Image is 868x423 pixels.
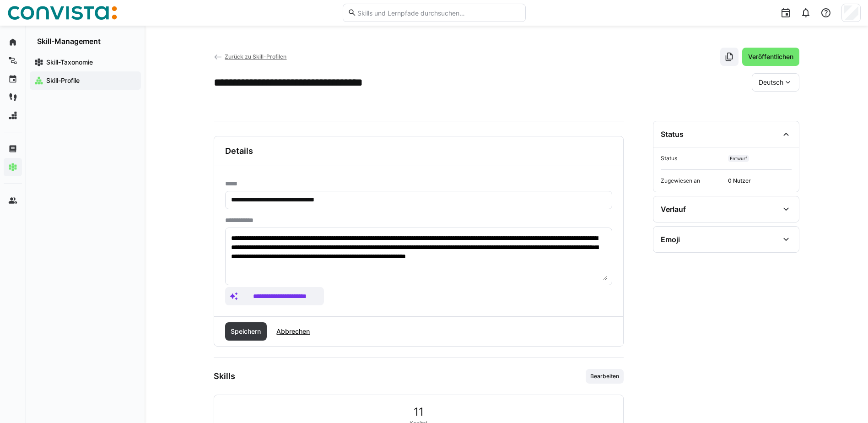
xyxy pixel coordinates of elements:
[586,369,624,384] button: Bearbeiten
[414,406,424,418] span: 11
[728,177,792,184] span: 0 Nutzer
[225,146,253,156] h3: Details
[661,235,680,244] div: Emoji
[275,327,311,336] span: Abbrechen
[661,205,686,214] div: Verlauf
[356,9,520,17] input: Skills und Lernpfade durchsuchen…
[225,53,286,60] span: Zurück zu Skill-Profilen
[661,130,684,139] div: Status
[742,48,799,66] button: Veröffentlichen
[270,322,316,341] button: Abbrechen
[214,53,287,60] a: Zurück zu Skill-Profilen
[759,78,783,87] span: Deutsch
[225,322,267,341] button: Speichern
[229,327,262,336] span: Speichern
[747,52,795,61] span: Veröffentlichen
[661,177,724,184] span: Zugewiesen an
[730,156,747,161] span: Entwurf
[661,155,724,162] span: Status
[214,371,235,381] h3: Skills
[589,373,620,380] span: Bearbeiten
